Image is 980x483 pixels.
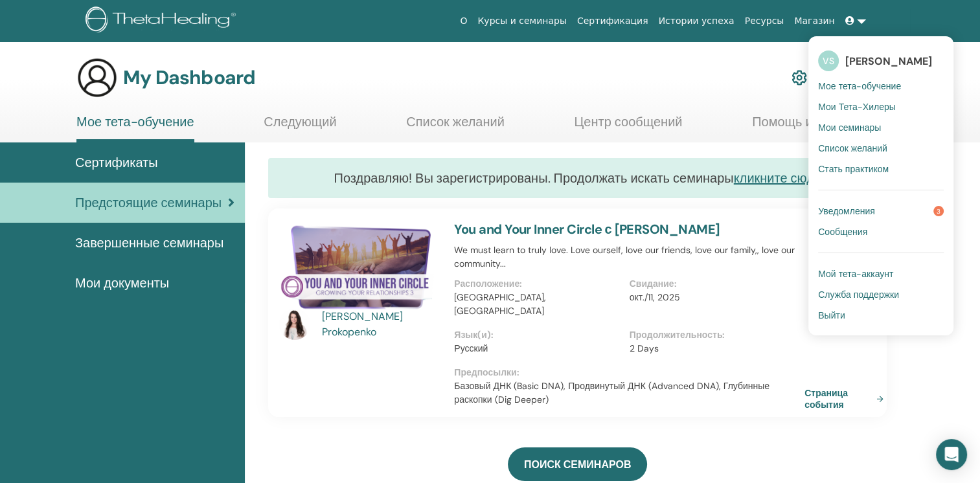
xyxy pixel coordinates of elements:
div: Поздравляю! Вы зарегистрированы. Продолжать искать семинары [268,158,887,198]
div: Open Intercom Messenger [936,439,967,470]
a: Мои семинары [818,117,944,138]
span: Выйти [818,309,845,321]
img: cog.svg [792,67,807,89]
a: Магазин [789,9,839,33]
a: Следующий [264,114,336,139]
a: Ресурсы [740,9,790,33]
a: кликните сюда [734,170,821,186]
h3: My Dashboard [123,66,255,89]
p: Базовый ДНК (Basic DNA), Продвинутый ДНК (Advanced DNA), Глубинные раскопки (Dig Deeper) [454,379,804,407]
span: Мой тета-аккаунт [818,268,893,280]
span: 3 [933,206,944,216]
a: VS[PERSON_NAME] [818,46,944,76]
p: Продолжительность : [630,328,797,342]
a: Уведомления3 [818,201,944,221]
span: Уведомления [818,205,875,217]
a: Курсы и семинары [472,9,572,33]
a: Мое тета-обучение [76,114,194,142]
span: ПОИСК СЕМИНАРОВ [524,458,631,471]
span: Стать практиком [818,163,889,175]
p: [GEOGRAPHIC_DATA], [GEOGRAPHIC_DATA] [454,291,621,318]
a: Мой тета-аккаунт [818,264,944,284]
img: default.jpg [279,309,310,340]
a: Выйти [818,305,944,326]
p: Язык(и) : [454,328,621,342]
img: logo.png [85,6,240,36]
p: We must learn to truly love. Love ourself, love our friends, love our family,, love our community... [454,243,804,271]
a: Список желаний [818,138,944,159]
a: ПОИСК СЕМИНАРОВ [508,447,647,481]
span: Мои документы [75,273,169,293]
a: Мои Тета-Хилеры [818,96,944,117]
a: You and Your Inner Circle с [PERSON_NAME] [454,221,720,238]
a: Список желаний [406,114,505,139]
a: Помощь и ресурсы [752,114,866,139]
img: generic-user-icon.jpg [76,57,118,98]
a: Мой аккаунт [792,63,865,92]
a: О [455,9,472,33]
a: Сообщения [818,221,944,242]
a: [PERSON_NAME] Prokopenko [322,309,442,340]
span: Мои семинары [818,122,881,133]
span: Завершенные семинары [75,233,223,253]
a: Страница события [804,387,889,410]
a: Служба поддержки [818,284,944,305]
span: Мои Тета-Хилеры [818,101,896,113]
span: Сообщения [818,226,867,238]
img: You and Your Inner Circle [279,221,439,313]
span: Предстоящие семинары [75,193,222,212]
a: Истории успеха [654,9,740,33]
p: Русский [454,342,621,355]
p: 2 Days [630,342,797,355]
a: Центр сообщений [574,114,682,139]
span: Сертификаты [75,153,158,172]
a: Мое тета-обучение [818,76,944,96]
span: VS [818,51,839,71]
span: [PERSON_NAME] [845,54,932,68]
span: Мое тета-обучение [818,80,901,92]
p: окт./11, 2025 [630,291,797,304]
p: Расположение : [454,277,621,291]
p: Свидание : [630,277,797,291]
span: Список желаний [818,142,887,154]
a: Сертификация [572,9,654,33]
a: Стать практиком [818,159,944,179]
p: Предпосылки : [454,366,804,379]
span: Служба поддержки [818,289,899,300]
